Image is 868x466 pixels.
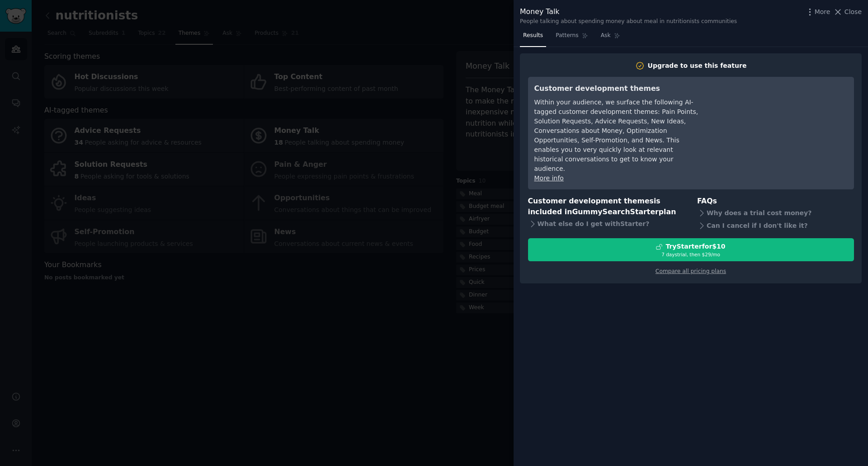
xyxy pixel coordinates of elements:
[712,83,848,151] iframe: YouTube video player
[844,7,862,17] span: Close
[534,98,699,174] div: Within your audience, we surface the following AI-tagged customer development themes: Pain Points...
[523,32,543,40] span: Results
[534,174,564,182] a: More info
[805,7,830,17] button: More
[528,251,854,258] div: 7 days trial, then $ 29 /mo
[528,196,685,218] h3: Customer development themes is included in plan
[656,268,726,274] a: Compare all pricing plans
[815,7,830,17] span: More
[520,6,737,18] div: Money Talk
[665,242,725,251] div: Try Starter for $10
[528,238,854,261] button: TryStarterfor$107 daystrial, then $29/mo
[520,18,737,26] div: People talking about spending money about meal in nutritionists communities
[648,61,747,71] div: Upgrade to use this feature
[697,207,854,219] div: Why does a trial cost money?
[572,207,658,216] span: GummySearch Starter
[552,28,591,47] a: Patterns
[697,219,854,232] div: Can I cancel if I don't like it?
[528,218,685,231] div: What else do I get with Starter ?
[534,83,699,94] h3: Customer development themes
[697,196,854,207] h3: FAQs
[556,32,578,40] span: Patterns
[598,28,623,47] a: Ask
[601,32,611,40] span: Ask
[520,28,546,47] a: Results
[833,7,862,17] button: Close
